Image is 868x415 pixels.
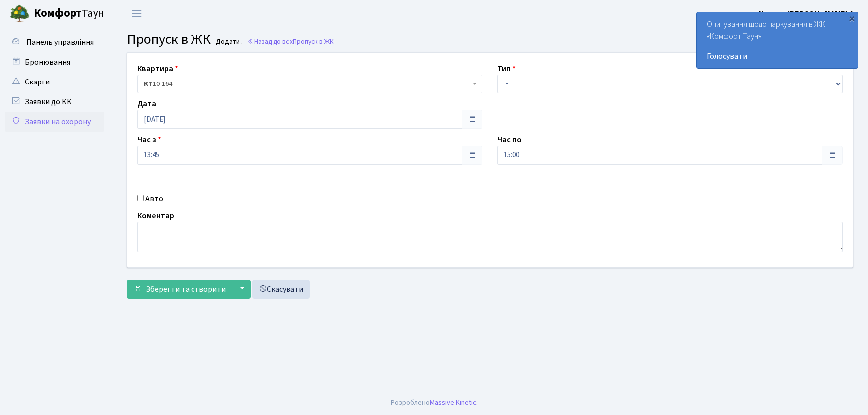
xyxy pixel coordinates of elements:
[293,37,334,46] span: Пропуск в ЖК
[144,79,153,89] b: КТ
[137,210,174,222] label: Коментар
[430,397,476,408] a: Massive Kinetic
[697,12,858,68] div: Опитування щодо паркування в ЖК «Комфорт Таун»
[144,79,470,89] span: <b>КТ</b>&nbsp;&nbsp;&nbsp;&nbsp;10-164
[707,50,848,62] a: Голосувати
[247,37,334,46] a: Назад до всіхПропуск в ЖК
[214,38,243,46] small: Додати .
[137,75,482,93] span: <b>КТ</b>&nbsp;&nbsp;&nbsp;&nbsp;10-164
[137,134,161,146] label: Час з
[127,280,232,299] button: Зберегти та створити
[847,13,857,23] div: ×
[5,52,104,72] a: Бронювання
[5,92,104,112] a: Заявки до КК
[26,37,94,48] span: Панель управління
[5,32,104,52] a: Панель управління
[759,8,856,19] b: Цитрус [PERSON_NAME] А.
[497,63,516,75] label: Тип
[391,397,478,408] div: Розроблено .
[137,98,156,110] label: Дата
[145,193,163,205] label: Авто
[252,280,310,299] a: Скасувати
[759,8,856,20] a: Цитрус [PERSON_NAME] А.
[5,72,104,92] a: Скарги
[10,4,30,24] img: logo.png
[5,112,104,132] a: Заявки на охорону
[146,284,226,295] span: Зберегти та створити
[34,5,104,22] span: Таун
[497,134,522,146] label: Час по
[137,63,178,75] label: Квартира
[124,5,149,22] button: Переключити навігацію
[34,5,82,21] b: Комфорт
[127,29,211,49] span: Пропуск в ЖК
